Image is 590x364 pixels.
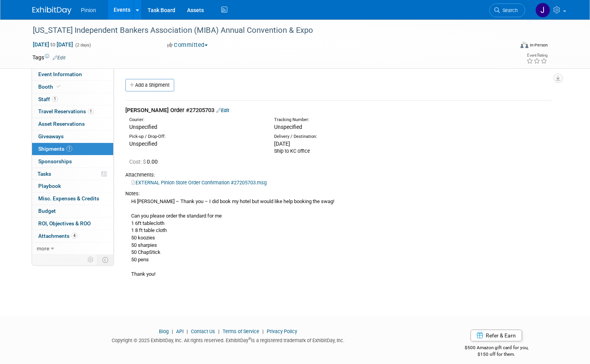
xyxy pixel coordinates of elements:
div: [US_STATE] Independent Bankers Association (MIBA) Annual Convention & Expo [30,23,504,37]
td: Toggle Event Tabs [98,255,114,265]
span: [DATE] [DATE] [32,41,73,48]
a: Giveaways [32,130,113,143]
span: more [37,245,49,252]
a: Sponsorships [32,155,113,168]
td: Personalize Event Tab Strip [84,255,98,265]
a: Edit [216,107,229,113]
div: Event Format [472,41,548,52]
span: | [185,328,190,334]
span: (2 days) [75,43,91,48]
div: Unspecified [129,123,262,131]
span: 4 [71,233,77,239]
span: Misc. Expenses & Credits [38,195,99,202]
span: Tasks [37,171,51,177]
div: Tracking Number: [274,117,443,123]
a: Attachments4 [32,230,113,242]
div: Courier: [129,117,262,123]
span: Staff [38,96,58,102]
a: API [176,328,184,334]
span: Pinion [81,7,96,13]
a: Edit [53,55,66,61]
span: Playbook [38,183,61,189]
span: ROI, Objectives & ROO [38,220,91,227]
span: Unspecified [274,124,302,130]
span: Asset Reservations [38,121,85,127]
div: Hi [PERSON_NAME] – Thank you – I did book my hotel but would like help booking the swag! Can you ... [125,197,552,278]
span: Sponsorships [38,158,72,164]
a: Booth [32,81,113,93]
a: ROI, Objectives & ROO [32,218,113,230]
a: more [32,243,113,255]
div: $150 off for them. [435,351,558,358]
span: Travel Reservations [38,108,94,114]
a: Budget [32,205,113,217]
a: Search [489,4,525,17]
a: Event Information [32,68,113,80]
a: Terms of Service [223,328,259,334]
div: Event Rating [526,54,547,57]
span: | [260,328,266,334]
div: Notes: [125,190,552,197]
div: Pick-up / Drop-Off: [129,134,262,140]
a: Shipments1 [32,143,113,155]
div: In-Person [529,42,548,48]
a: Tasks [32,168,113,180]
span: Booth [38,84,62,90]
div: Delivery / Destination: [274,134,407,140]
td: Tags [32,54,66,61]
a: Add a Shipment [125,79,174,91]
span: | [170,328,175,334]
span: 0.00 [129,159,161,165]
div: Ship to KC office [274,148,407,155]
span: Search [500,7,518,13]
a: Blog [159,328,169,334]
sup: ® [248,337,251,341]
div: Copyright © 2025 ExhibitDay, Inc. All rights reserved. ExhibitDay is a registered trademark of Ex... [32,335,423,344]
button: Committed [164,41,211,49]
a: Playbook [32,180,113,192]
a: Travel Reservations1 [32,105,113,118]
a: Staff1 [32,93,113,105]
div: $500 Amazon gift card for you, [435,339,558,357]
a: EXTERNAL Pinion Store Order Confirmation #27205703.msg [131,180,267,186]
span: Unspecified [129,141,157,147]
img: ExhibitDay [32,7,71,14]
div: Attachments: [125,171,552,178]
span: Event Information [38,71,82,77]
img: Format-Inperson.png [520,42,528,48]
div: [DATE] [274,140,407,148]
img: Jennifer Plumisto [535,3,550,18]
span: | [216,328,221,334]
span: Cost: $ [129,159,147,165]
a: Privacy Policy [267,328,297,334]
i: Booth reservation complete [57,84,61,89]
a: Contact Us [191,328,215,334]
span: Shipments [38,146,72,152]
div: [PERSON_NAME] Order #27205703 [125,106,552,114]
span: Attachments [38,233,77,239]
span: 1 [66,146,72,152]
span: Giveaways [38,133,64,139]
a: Refer & Earn [471,330,522,341]
a: Asset Reservations [32,118,113,130]
span: 1 [52,96,58,102]
span: to [49,41,57,48]
a: Misc. Expenses & Credits [32,193,113,205]
span: 1 [88,109,94,114]
span: Budget [38,208,56,214]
